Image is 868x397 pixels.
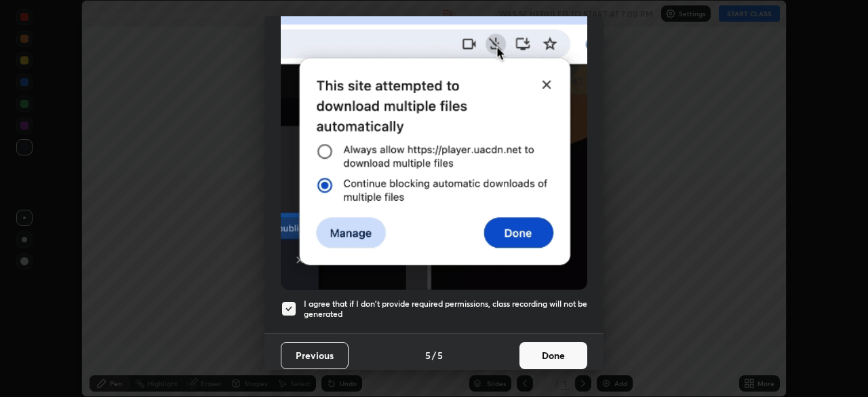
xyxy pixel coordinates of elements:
h4: 5 [437,348,443,362]
button: Previous [281,342,349,369]
button: Done [519,342,587,369]
h5: I agree that if I don't provide required permissions, class recording will not be generated [304,299,587,320]
h4: / [432,348,436,362]
h4: 5 [425,348,431,362]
